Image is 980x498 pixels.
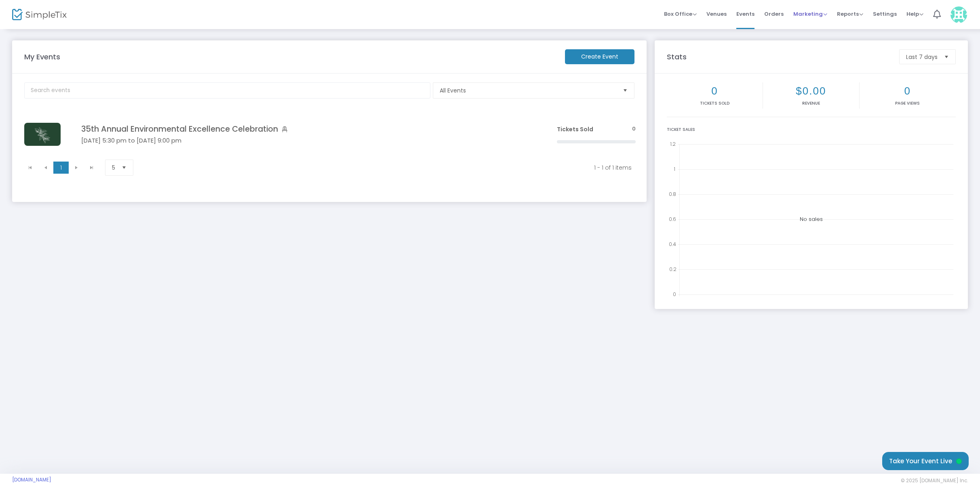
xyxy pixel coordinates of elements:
h2: 0 [861,85,954,97]
img: 2025EECWebBanners1.png [24,123,61,146]
p: Tickets sold [668,100,761,106]
span: Page 1 [53,162,69,174]
span: All Events [440,86,616,95]
div: Data table [19,113,641,156]
m-panel-title: Stats [663,51,895,62]
span: Settings [873,4,897,24]
button: Select [118,160,130,175]
div: Ticket Sales [667,126,956,132]
button: Select [941,50,952,64]
kendo-pager-info: 1 - 1 of 1 items [148,164,632,172]
button: Select [620,83,631,98]
span: Last 7 days [906,53,938,61]
span: Venues [706,4,727,24]
m-button: Create Event [565,49,634,64]
div: No sales [667,139,956,300]
span: 5 [112,164,115,172]
h2: 0 [668,85,761,97]
a: [DOMAIN_NAME] [12,477,51,483]
h4: 35th Annual Environmental Excellence Celebration [81,124,533,134]
span: Orders [764,4,784,24]
span: Events [736,4,754,24]
span: Box Office [664,10,697,18]
span: Marketing [793,10,827,18]
h2: $0.00 [765,85,857,97]
span: Reports [837,10,863,18]
span: 0 [632,125,636,133]
button: Take Your Event Live [882,452,969,470]
span: Help [906,10,923,18]
p: Page Views [861,100,954,106]
input: Search events [24,82,430,99]
p: Revenue [765,100,857,106]
m-panel-title: My Events [20,51,561,62]
span: © 2025 [DOMAIN_NAME] Inc. [901,477,968,484]
span: Tickets Sold [557,125,593,133]
h5: [DATE] 5:30 pm to [DATE] 9:00 pm [81,137,533,144]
